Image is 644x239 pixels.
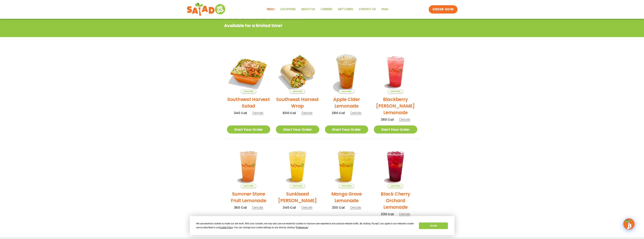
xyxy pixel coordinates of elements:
[234,110,247,115] span: 340 Cal
[227,96,270,109] h2: Southwest Harvest Salad
[419,222,448,229] button: Accept
[276,191,319,204] h2: Sunkissed [PERSON_NAME]
[374,145,417,188] img: Product photo for Black Cherry Orchard Lemonade
[374,191,417,210] h2: Black Cherry Orchard Lemonade
[624,219,634,229] img: wpChatIcon
[399,117,410,122] span: Details
[283,205,296,210] span: 340 Cal
[298,5,318,14] a: About Us
[290,184,305,188] span: Seasonal
[252,111,263,115] span: Details
[381,117,394,122] span: 360 Cal
[325,96,368,109] h2: Apple Cider Lemonade
[374,125,417,134] a: Start Your Order
[283,110,296,115] span: 800 Cal
[339,89,354,93] span: Seasonal
[296,226,308,229] span: Preferences
[290,89,305,93] span: Seasonal
[381,212,394,217] span: 330 Cal
[379,5,391,14] a: FAQs
[374,96,417,116] h2: Blackberry [PERSON_NAME] Lemonade
[264,5,391,14] nav: Menu
[227,191,270,204] h2: Summer Stone Fruit Lemonade
[325,191,368,204] h2: Mango Grove Lemonade
[224,23,390,29] p: Available for a limited time!
[350,205,361,210] span: Details
[332,205,345,210] span: 330 Cal
[399,212,410,216] span: Details
[356,5,379,14] a: Contact Us
[339,184,354,188] span: Seasonal
[429,5,457,14] a: ORDER NOW
[374,50,417,93] img: Product photo for Blackberry Bramble Lemonade
[241,184,256,188] span: Seasonal
[187,2,226,17] img: new-SAG-logo-768×292
[196,222,414,230] div: We use essential cookies to make our site work. With your consent, we may also use non-essential ...
[227,125,270,134] a: Start Your Order
[227,50,270,93] img: Product photo for Southwest Harvest Salad
[278,5,298,14] a: Locations
[325,145,368,188] img: Product photo for Mango Grove Lemonade
[325,50,368,93] img: Product photo for Apple Cider Lemonade
[276,125,319,134] a: Start Your Order
[276,50,319,93] img: Product photo for Southwest Harvest Wrap
[388,184,403,188] span: Seasonal
[318,5,335,14] a: Careers
[241,89,256,93] span: Seasonal
[432,7,454,12] span: ORDER NOW
[190,216,454,235] div: Cookie Consent Prompt
[332,110,345,115] span: 280 Cal
[388,89,403,93] span: Seasonal
[335,5,356,14] a: GIFT CARDS
[276,145,319,188] img: Product photo for Sunkissed Yuzu Lemonade
[234,205,247,210] span: 360 Cal
[301,205,313,210] span: Details
[276,96,319,109] h2: Southwest Harvest Wrap
[301,111,313,115] span: Details
[252,205,263,210] span: Details
[350,111,361,115] span: Details
[227,145,270,188] img: Product photo for Summer Stone Fruit Lemonade
[325,125,368,134] a: Start Your Order
[264,5,278,14] a: Menu
[219,226,233,229] span: Cookie Policy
